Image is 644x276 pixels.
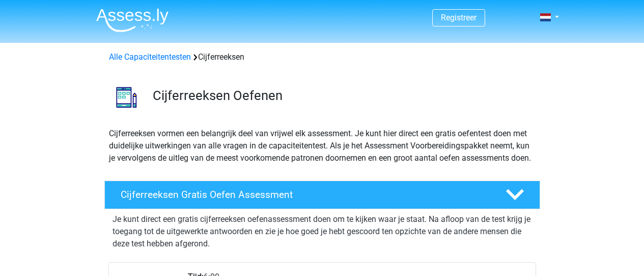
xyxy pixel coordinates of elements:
[105,51,540,63] div: Cijferreeksen
[105,76,148,119] img: cijferreeksen
[109,52,191,62] a: Alle Capaciteitentesten
[96,8,169,32] img: Assessly
[153,88,532,104] h3: Cijferreeksen Oefenen
[100,181,544,209] a: Cijferreeksen Gratis Oefen Assessment
[441,13,477,22] a: Registreer
[121,189,489,200] h4: Cijferreeksen Gratis Oefen Assessment
[113,213,532,250] p: Je kunt direct een gratis cijferreeksen oefenassessment doen om te kijken waar je staat. Na afloo...
[109,128,536,164] p: Cijferreeksen vormen een belangrijk deel van vrijwel elk assessment. Je kunt hier direct een grat...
